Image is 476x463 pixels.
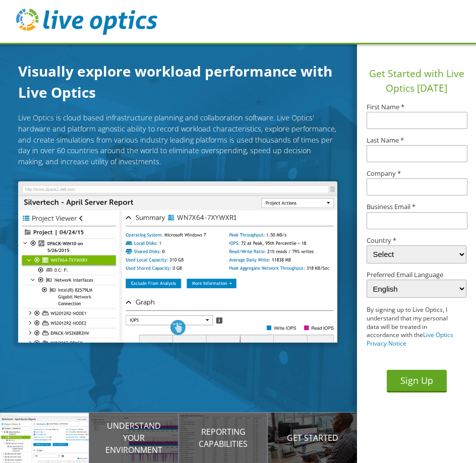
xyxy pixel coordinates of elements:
h1: Get Started with Live Optics [DATE] [361,67,472,96]
img: Introducing Live Optics [18,181,337,343]
p: Reporting Capabilities [178,426,268,450]
label: Preferred Email Language [367,272,466,278]
a: Live Optics Privacy Notice [367,330,453,348]
label: Company * [367,170,466,177]
button: Sign Up [387,370,447,392]
p: Understand your environment [89,420,178,456]
p: By signing up to Live Optics, I understand that my personal data will be treated in accordance wi... [367,306,456,348]
label: First Name * [367,104,466,110]
label: Business Email * [367,204,466,210]
label: Country * [367,237,466,244]
label: Last Name * [367,137,466,144]
p: Live Optics is cloud based infrastructure planning and collaboration software. Live Optics' hardw... [18,112,337,167]
img: live_optics_svg.svg [16,9,157,35]
p: Get Started [268,432,357,444]
h1: Visually explore workload performance with Live Optics [18,60,348,103]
